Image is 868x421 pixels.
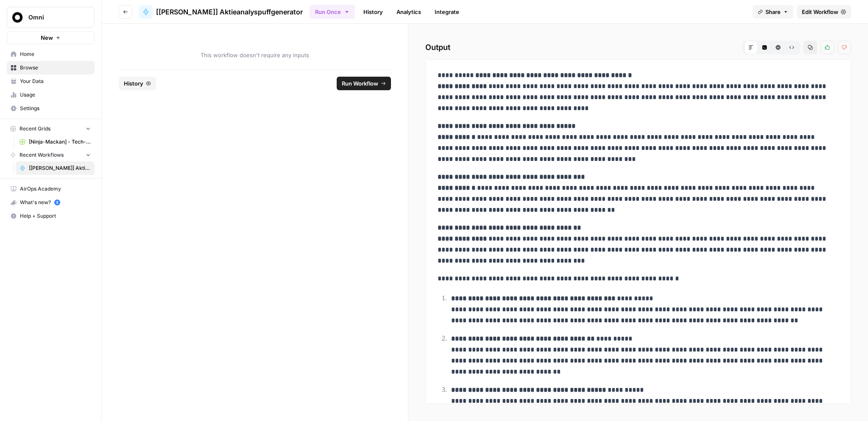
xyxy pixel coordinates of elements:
[16,135,95,149] a: [Ninja-Mackan] - Tech-kategoriseraren Grid
[337,77,391,90] button: Run Workflow
[156,7,303,17] span: [[PERSON_NAME]] Aktieanalyspuffgenerator
[425,41,851,54] h2: Output
[802,8,838,16] span: Edit Workflow
[7,182,95,196] a: AirOps Academy
[20,78,91,85] span: Your Data
[54,199,60,205] a: 5
[20,125,50,133] span: Recent Grids
[7,7,95,28] button: Workspace: Omni
[391,5,426,19] a: Analytics
[124,79,143,88] span: History
[20,105,91,112] span: Settings
[7,47,95,61] a: Home
[20,91,91,99] span: Usage
[7,209,95,223] button: Help + Support
[20,64,91,72] span: Browse
[7,149,95,161] button: Recent Workflows
[16,161,95,175] a: [[PERSON_NAME]] Aktieanalyspuffgenerator
[20,185,91,193] span: AirOps Academy
[56,200,58,205] text: 5
[41,33,53,42] span: New
[7,31,95,44] button: New
[7,102,95,115] a: Settings
[7,61,95,75] a: Browse
[342,79,378,88] span: Run Workflow
[20,151,64,159] span: Recent Workflows
[139,5,303,19] a: [[PERSON_NAME]] Aktieanalyspuffgenerator
[430,5,464,19] a: Integrate
[29,164,91,172] span: [[PERSON_NAME]] Aktieanalyspuffgenerator
[119,77,156,90] button: History
[7,196,94,209] div: What's new?
[358,5,388,19] a: History
[20,50,91,58] span: Home
[28,13,80,22] span: Omni
[765,8,781,16] span: Share
[7,88,95,102] a: Usage
[7,122,95,135] button: Recent Grids
[20,212,91,220] span: Help + Support
[7,196,95,209] button: What's new? 5
[797,5,851,19] a: Edit Workflow
[7,75,95,88] a: Your Data
[753,5,793,19] button: Share
[119,51,391,59] span: This workflow doesn't require any inputs
[10,10,25,25] img: Omni Logo
[310,5,355,19] button: Run Once
[29,138,91,146] span: [Ninja-Mackan] - Tech-kategoriseraren Grid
